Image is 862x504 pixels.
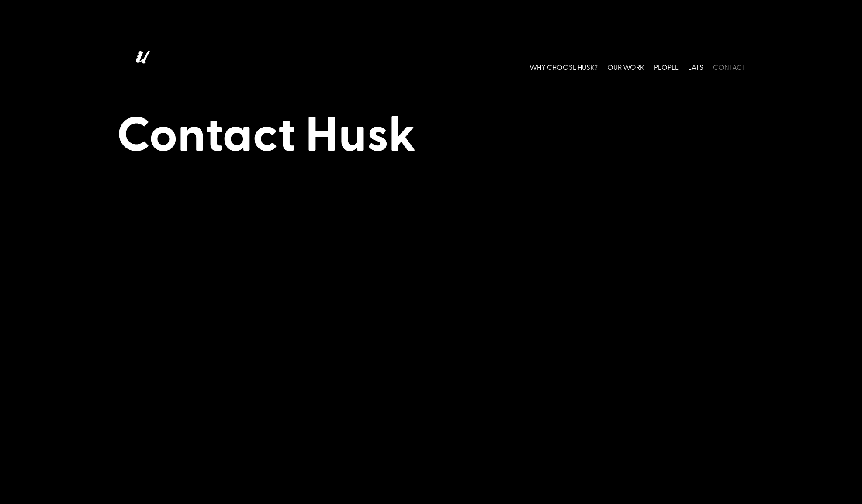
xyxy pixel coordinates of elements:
[654,47,679,86] a: PEOPLE
[713,47,746,86] a: CONTACT
[688,47,703,86] a: EATS
[117,103,746,165] h1: Contact Husk
[117,47,165,86] img: Husk logo
[607,47,644,86] a: OUR WORK
[530,47,598,86] a: WHY CHOOSE HUSK?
